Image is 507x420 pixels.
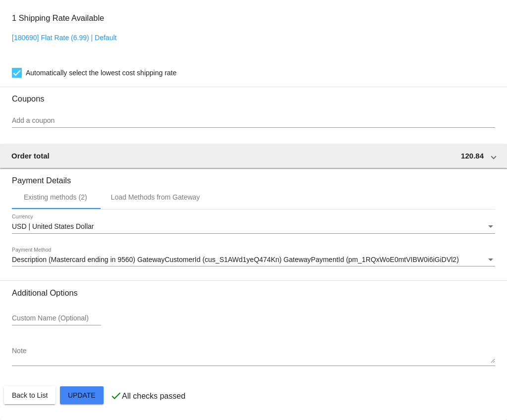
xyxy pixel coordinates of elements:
[111,193,200,201] div: Load Methods from Gateway
[4,386,56,404] button: Back to List
[12,117,495,125] input: Add a coupon
[68,391,96,399] span: Update
[122,392,185,401] p: All checks passed
[11,152,50,160] span: Order total
[12,168,495,185] h3: Payment Details
[26,67,176,79] span: Automatically select the lowest cost shipping rate
[12,256,459,263] span: Description (Mastercard ending in 9560) GatewayCustomerId (cus_S1AWd1yeQ474Kn) GatewayPaymentId (...
[12,256,495,264] mat-select: Payment Method
[60,386,104,404] button: Update
[12,223,495,231] mat-select: Currency
[12,34,116,42] a: [180690] Flat Rate (6.99) | Default
[110,390,122,402] mat-icon: check
[24,193,87,201] div: Existing methods (2)
[12,315,101,322] input: Custom Name (Optional)
[12,391,48,399] span: Back to List
[12,222,94,230] span: USD | United States Dollar
[12,87,495,104] h3: Coupons
[461,152,484,160] span: 120.84
[12,7,104,29] h3: 1 Shipping Rate Available
[12,288,495,298] h3: Additional Options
